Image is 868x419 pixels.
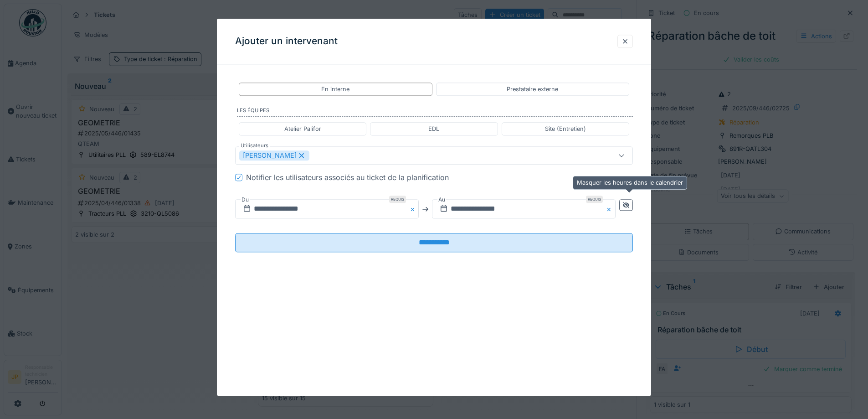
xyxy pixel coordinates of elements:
[241,195,250,205] label: Du
[409,200,419,219] button: Close
[507,85,558,93] div: Prestataire externe
[428,124,439,133] div: EDL
[606,200,616,219] button: Close
[237,107,633,117] label: Les équipes
[246,172,449,183] div: Notifier les utilisateurs associés au ticket de la planification
[573,176,687,189] div: Masquer les heures dans le calendrier
[239,142,270,150] label: Utilisateurs
[437,195,446,205] label: Au
[389,196,406,203] div: Requis
[239,151,309,161] div: [PERSON_NAME]
[235,36,338,47] h3: Ajouter un intervenant
[586,196,603,203] div: Requis
[321,85,349,93] div: En interne
[284,124,321,133] div: Atelier Palifor
[545,124,586,133] div: Site (Entretien)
